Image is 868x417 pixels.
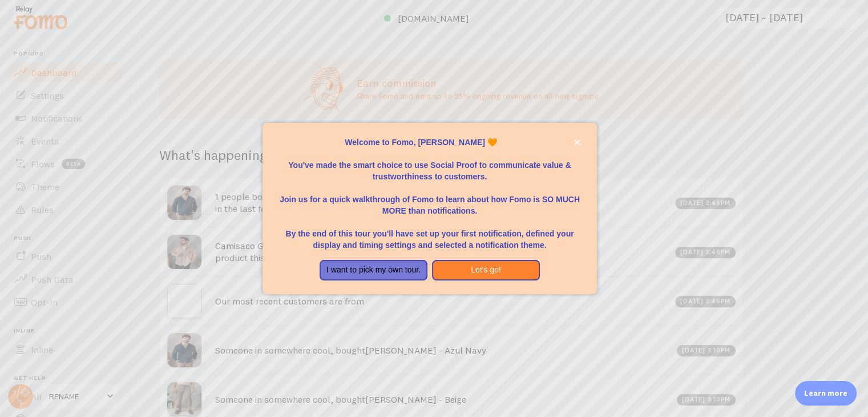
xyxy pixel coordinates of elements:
div: Welcome to Fomo, Fiorella Davila 🧡You&amp;#39;ve made the smart choice to use Social Proof to com... [263,123,597,294]
p: Join us for a quick walkthrough of Fomo to learn about how Fomo is SO MUCH MORE than notifications. [276,182,583,216]
p: Welcome to Fomo, [PERSON_NAME] 🧡 [276,137,583,148]
button: I want to pick my own tour. [320,260,427,280]
div: Learn more [795,381,857,406]
button: close, [571,137,583,149]
p: You've made the smart choice to use Social Proof to communicate value & trustworthiness to custom... [276,148,583,182]
button: Let's go! [432,260,540,280]
p: By the end of this tour you'll have set up your first notification, defined your display and timi... [276,216,583,251]
p: Learn more [804,388,847,399]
